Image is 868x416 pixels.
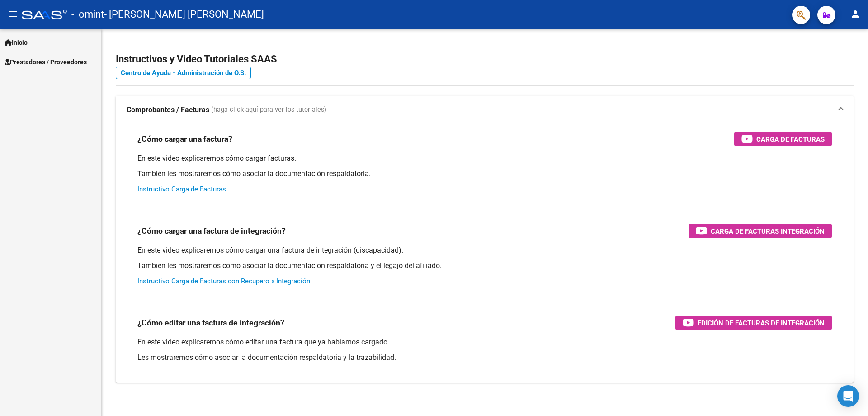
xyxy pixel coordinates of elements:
[137,225,286,237] h3: ¿Cómo cargar una factura de integración?
[756,134,825,145] span: Carga de Facturas
[127,105,209,115] strong: Comprobantes / Facturas
[116,67,251,79] a: Centro de Ayuda - Administración de O.S.
[137,169,832,179] p: También les mostraremos cómo asociar la documentación respaldatoria.
[5,38,28,48] span: Inicio
[7,9,18,19] mat-icon: menu
[137,133,232,145] h3: ¿Cómo cargar una factura?
[104,5,264,24] span: - [PERSON_NAME] [PERSON_NAME]
[837,385,859,407] div: Open Intercom Messenger
[675,316,832,330] button: Edición de Facturas de integración
[137,261,832,271] p: También les mostraremos cómo asociar la documentación respaldatoria y el legajo del afiliado.
[116,96,854,124] mat-expansion-panel-header: Comprobantes / Facturas (haga click aquí para ver los tutoriales)
[137,277,310,285] a: Instructivo Carga de Facturas con Recupero x Integración
[137,185,226,193] a: Instructivo Carga de Facturas
[698,317,825,329] span: Edición de Facturas de integración
[137,337,832,347] p: En este video explicaremos cómo editar una factura que ya habíamos cargado.
[734,132,832,146] button: Carga de Facturas
[137,245,832,255] p: En este video explicaremos cómo cargar una factura de integración (discapacidad).
[116,124,854,383] div: Comprobantes / Facturas (haga click aquí para ver los tutoriales)
[116,51,854,68] h2: Instructivos y Video Tutoriales SAAS
[211,105,326,115] span: (haga click aquí para ver los tutoriales)
[689,224,832,238] button: Carga de Facturas Integración
[711,225,825,237] span: Carga de Facturas Integración
[5,57,87,67] span: Prestadores / Proveedores
[137,353,832,363] p: Les mostraremos cómo asociar la documentación respaldatoria y la trazabilidad.
[137,153,832,163] p: En este video explicaremos cómo cargar facturas.
[850,9,861,19] mat-icon: person
[137,316,284,329] h3: ¿Cómo editar una factura de integración?
[71,5,104,24] span: - omint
